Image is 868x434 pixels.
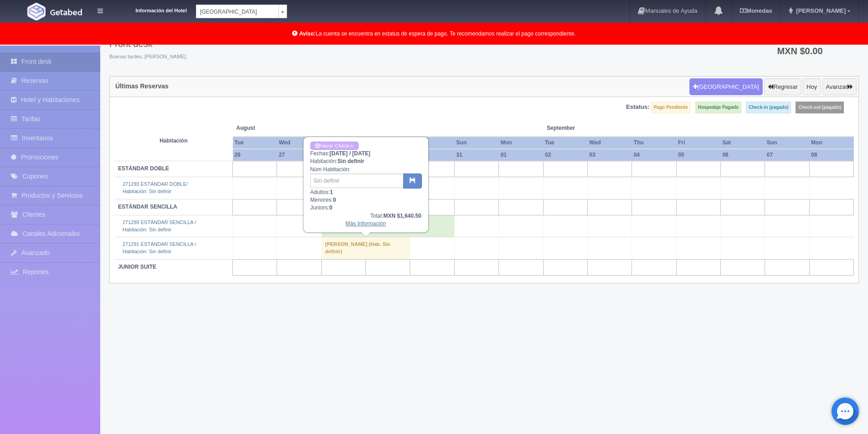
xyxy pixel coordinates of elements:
[809,137,853,149] th: Mon
[587,137,632,149] th: Wed
[765,137,809,149] th: Sun
[543,149,587,161] th: 02
[651,102,691,113] label: Pago Pendiente
[333,197,336,203] b: 0
[689,78,763,96] button: [GEOGRAPHIC_DATA]
[454,137,498,149] th: Sun
[321,237,410,259] td: [PERSON_NAME] (Hab. Sin definir)
[740,7,772,14] b: Monedas
[746,102,791,113] label: Check-in (pagado)
[277,137,321,149] th: Wed
[330,189,333,195] b: 1
[118,204,177,210] b: ESTÁNDAR SENCILLA
[803,78,821,96] button: Hoy
[304,138,428,232] div: Fechas: Habitación: Núm Habitación: Adultos: Menores: Juniors:
[809,149,853,161] th: 08
[114,5,187,15] dt: Información del Hotel
[50,9,82,15] img: Getabed
[236,124,318,132] span: August
[676,137,720,149] th: Fri
[720,149,765,161] th: 06
[410,149,454,161] th: 30
[109,53,187,61] span: Buenas tardes, [PERSON_NAME].
[200,5,275,19] span: [GEOGRAPHIC_DATA]
[123,241,196,254] a: 271291 ESTÁNDAR SENCILLA /Habitación: Sin definir
[310,212,421,220] div: Total:
[196,5,287,18] a: [GEOGRAPHIC_DATA]
[454,149,498,161] th: 31
[822,78,857,96] button: Avanzar
[299,31,316,37] b: Aviso:
[310,142,359,150] a: Hacer Check-in
[777,46,851,56] h3: MXN $0.00
[765,149,809,161] th: 07
[345,220,386,227] a: Más Información
[695,102,741,113] label: Hospedaje Pagado
[794,7,846,14] span: [PERSON_NAME]
[587,149,632,161] th: 03
[329,150,370,157] b: [DATE] / [DATE]
[796,102,844,113] label: Check-out (pagado)
[277,149,321,161] th: 27
[310,174,404,188] input: Sin definir
[410,137,454,149] th: Sat
[118,165,169,172] b: ESTÁNDAR DOBLE
[118,264,156,270] b: JUNIOR SUITE
[329,204,333,211] b: 0
[720,137,765,149] th: Sat
[626,103,649,112] label: Estatus:
[499,149,543,161] th: 01
[543,137,587,149] th: Tue
[764,78,801,96] button: Regresar
[159,138,187,144] strong: Habitación
[632,149,676,161] th: 04
[115,83,169,90] h4: Últimas Reservas
[676,149,720,161] th: 05
[499,137,543,149] th: Mon
[632,137,676,149] th: Thu
[383,213,421,219] b: MXN $1,640.50
[233,137,277,149] th: Tue
[123,220,196,232] a: 271289 ESTÁNDAR SENCILLA /Habitación: Sin definir
[547,124,628,132] span: September
[338,158,365,164] b: Sin definir
[123,181,188,194] a: 271293 ESTÁNDAR DOBLE/Habitación: Sin definir
[27,3,46,20] img: Getabed
[233,149,277,161] th: 26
